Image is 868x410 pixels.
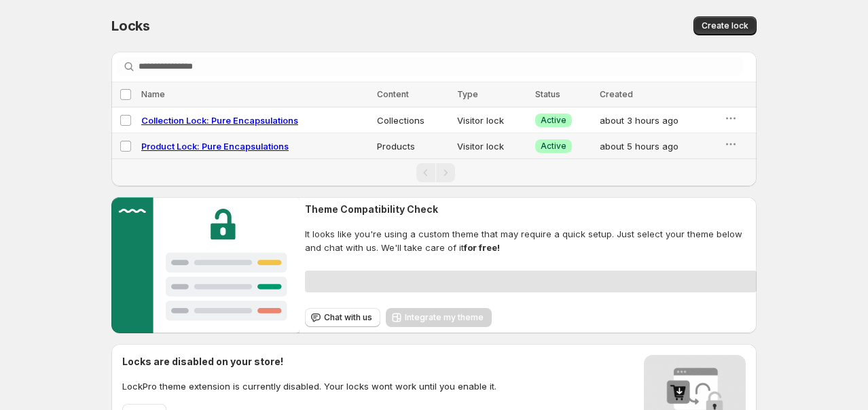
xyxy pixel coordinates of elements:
[596,133,720,159] td: about 5 hours ago
[141,141,289,152] a: Product Lock: Pure Encapsulations
[596,107,720,133] td: about 3 hours ago
[457,89,478,99] span: Type
[305,308,380,327] button: Chat with us
[111,18,150,34] span: Locks
[305,227,757,254] span: It looks like you're using a custom theme that may require a quick setup. Just select your theme ...
[377,89,409,99] span: Content
[541,115,566,126] span: Active
[373,133,452,159] td: Products
[535,89,560,99] span: Status
[305,203,757,216] h2: Theme Compatibility Check
[141,115,298,126] a: Collection Lock: Pure Encapsulations
[122,379,496,393] p: LockPro theme extension is currently disabled. Your locks wont work until you enable it.
[453,107,532,133] td: Visitor lock
[141,89,165,99] span: Name
[111,158,757,186] nav: Pagination
[464,242,500,253] strong: for free!
[122,355,496,369] h2: Locks are disabled on your store!
[693,16,757,35] button: Create lock
[453,133,532,159] td: Visitor lock
[600,89,633,99] span: Created
[373,107,452,133] td: Collections
[111,197,300,333] img: Customer support
[541,141,566,152] span: Active
[702,20,748,31] span: Create lock
[324,312,372,323] span: Chat with us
